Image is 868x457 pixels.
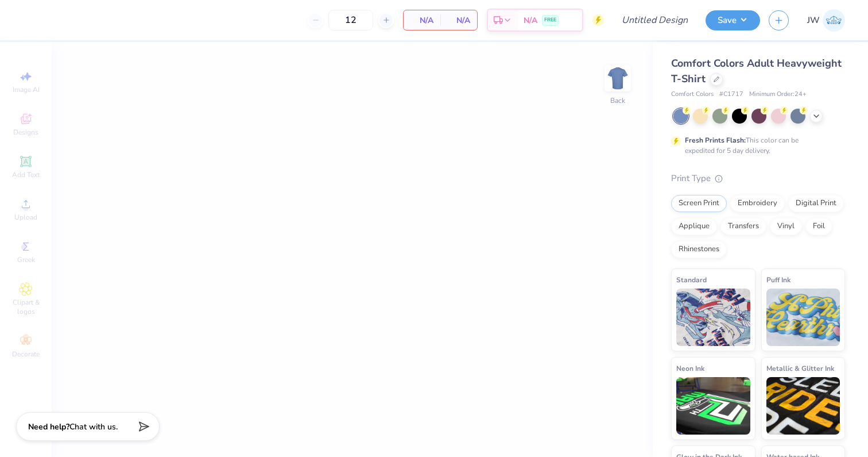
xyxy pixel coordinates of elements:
span: JW [807,14,820,27]
a: JW [807,9,845,32]
input: Untitled Design [613,9,697,32]
div: Vinyl [770,218,802,235]
span: Minimum Order: 24 + [749,90,807,99]
img: Back [606,67,629,90]
span: Comfort Colors [671,90,714,99]
span: Neon Ink [676,362,704,374]
span: N/A [447,14,470,26]
div: Rhinestones [671,241,727,258]
img: Standard [676,289,750,346]
span: Standard [676,274,707,286]
button: Save [706,10,760,30]
div: Screen Print [671,195,727,212]
span: FREE [544,16,556,24]
div: Transfers [720,218,766,235]
strong: Need help? [28,421,69,432]
span: Metallic & Glitter Ink [766,362,834,374]
strong: Fresh Prints Flash: [685,136,746,145]
div: Digital Print [788,195,844,212]
span: Chat with us. [69,421,118,432]
span: Comfort Colors Adult Heavyweight T-Shirt [671,56,842,86]
input: – – [328,10,373,30]
div: Embroidery [730,195,785,212]
span: # C1717 [719,90,743,99]
div: This color can be expedited for 5 day delivery. [685,135,826,156]
img: Jane White [823,9,845,32]
img: Neon Ink [676,377,750,435]
div: Applique [671,218,717,235]
span: Puff Ink [766,274,790,286]
span: N/A [410,14,433,26]
img: Puff Ink [766,289,840,346]
div: Print Type [671,172,845,185]
div: Back [610,95,625,106]
div: Foil [805,218,832,235]
img: Metallic & Glitter Ink [766,377,840,435]
span: N/A [524,14,537,26]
